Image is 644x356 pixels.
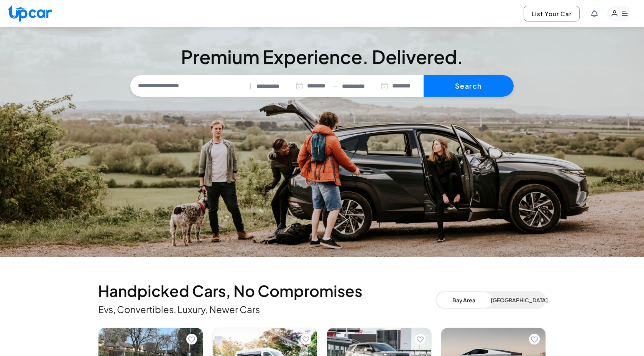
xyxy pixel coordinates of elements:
p: Evs, Convertibles, Luxury, Newer Cars [98,303,435,315]
button: [GEOGRAPHIC_DATA] [491,292,544,308]
span: — [332,82,337,91]
h3: Premium Experience. Delivered. [130,48,514,66]
button: Bay Area [437,292,491,308]
button: Add to favorites [301,334,311,344]
h2: Handpicked Cars, No Compromises [98,285,435,297]
img: Upcar Logo [8,5,52,21]
button: Add to favorites [415,334,426,344]
button: List Your Car [524,6,580,21]
button: Add to favorites [186,334,197,344]
button: Add to favorites [529,334,540,344]
span: | [250,82,252,91]
button: Search [424,75,514,97]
